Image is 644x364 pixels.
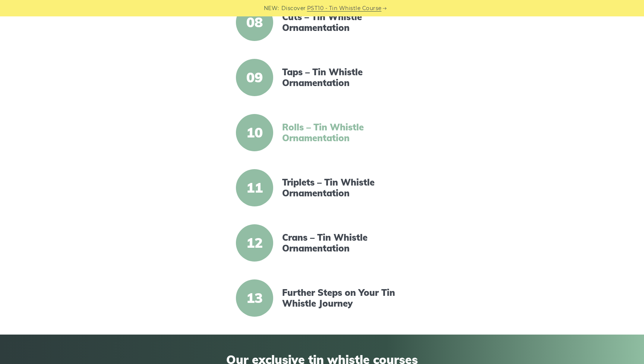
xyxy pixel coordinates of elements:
[282,287,410,309] a: Further Steps on Your Tin Whistle Journey
[282,177,410,199] a: Triplets – Tin Whistle Ornamentation
[281,4,306,13] span: Discover
[236,169,273,206] span: 11
[282,122,410,143] a: Rolls – Tin Whistle Ornamentation
[282,67,410,88] a: Taps – Tin Whistle Ornamentation
[282,12,410,33] a: Cuts – Tin Whistle Ornamentation
[236,279,273,317] span: 13
[282,232,410,254] a: Crans – Tin Whistle Ornamentation
[307,4,382,13] a: PST10 - Tin Whistle Course
[236,4,273,41] span: 08
[264,4,279,13] span: NEW:
[236,224,273,262] span: 12
[236,114,273,151] span: 10
[236,59,273,96] span: 09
